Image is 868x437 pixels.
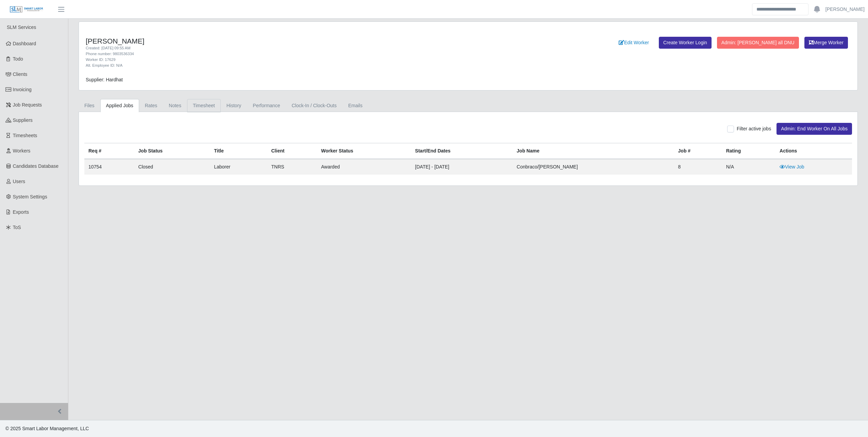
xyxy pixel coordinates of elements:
span: Supplier: Hardhat [86,77,123,82]
a: Emails [343,99,368,112]
a: Applied Jobs [100,99,139,112]
a: Notes [163,99,187,112]
th: Rating [722,143,775,159]
a: Performance [247,99,286,112]
a: Rates [139,99,163,112]
span: Workers [13,148,31,153]
a: Clock-In / Clock-Outs [286,99,342,112]
th: Start/End Dates [411,143,513,159]
th: Job Name [513,143,674,159]
td: Laborer [210,159,267,175]
th: Job # [674,143,722,159]
th: Actions [775,143,852,159]
span: Job Requests [13,102,42,108]
h4: [PERSON_NAME] [86,37,528,45]
span: ToS [13,225,21,230]
span: Invoicing [13,87,32,92]
a: Edit Worker [614,37,653,49]
th: Req # [84,143,134,159]
img: SLM Logo [10,6,44,13]
div: Worker ID: 17629 [86,57,528,63]
th: Client [267,143,317,159]
td: TNRS [267,159,317,175]
td: 10754 [84,159,134,175]
span: Suppliers [13,117,33,123]
td: [DATE] - [DATE] [411,159,513,175]
span: SLM Services [7,25,36,30]
span: Todo [13,56,23,62]
div: Phone number: 9803536334 [86,51,528,57]
td: awarded [317,159,411,175]
th: Job Status [134,143,210,159]
span: Exports [13,209,29,215]
a: View Job [780,164,804,169]
th: Title [210,143,267,159]
td: Conbraco/[PERSON_NAME] [513,159,674,175]
div: Created: [DATE] 09:55 AM [86,45,528,51]
td: Closed [134,159,210,175]
input: Search [752,3,808,15]
a: History [221,99,247,112]
div: Alt. Employee ID: N/A [86,63,528,68]
th: Worker Status [317,143,411,159]
td: N/A [722,159,775,175]
span: Dashboard [13,41,36,46]
button: Merge Worker [804,37,848,49]
span: Users [13,179,26,184]
span: © 2025 Smart Labor Management, LLC [5,426,89,431]
a: Timesheet [187,99,221,112]
span: Candidates Database [13,163,59,169]
span: Timesheets [13,133,37,138]
a: Create Worker Login [659,37,712,49]
a: [PERSON_NAME] [825,6,865,13]
span: Filter active jobs [737,126,771,131]
a: Files [79,99,100,112]
span: Clients [13,71,28,77]
span: System Settings [13,194,47,199]
button: Admin: End Worker On All Jobs [777,123,852,135]
td: 8 [674,159,722,175]
button: Admin: [PERSON_NAME] all DNU [717,37,799,49]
